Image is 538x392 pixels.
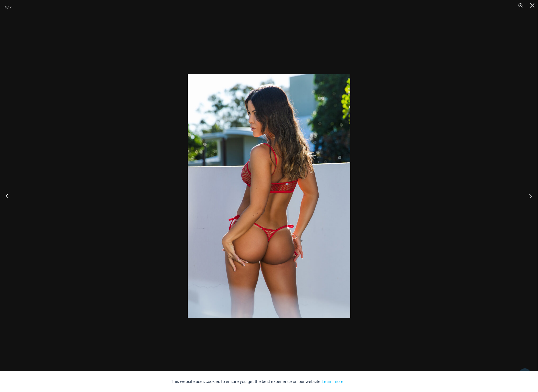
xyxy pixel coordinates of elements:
[322,379,343,384] a: Learn more
[347,376,367,387] button: Accept
[188,74,350,318] img: Summer Storm Red 332 Crop Top 449 Thong 03
[171,378,343,385] p: This website uses cookies to ensure you get the best experience on our website.
[520,184,538,208] button: Next
[5,4,11,11] div: 4 / 7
